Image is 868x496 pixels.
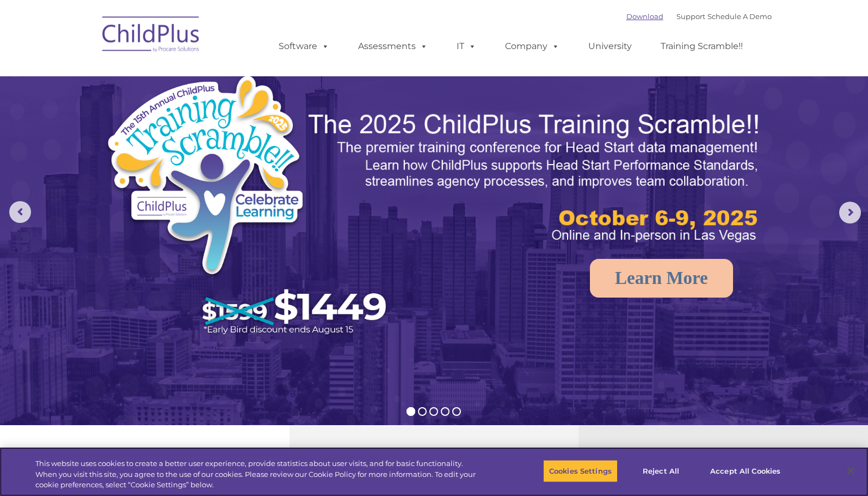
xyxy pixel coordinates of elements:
div: This website uses cookies to create a better user experience, provide statistics about user visit... [35,458,477,491]
a: IT [446,35,487,57]
a: Company [494,35,570,57]
button: Close [839,459,863,483]
span: Phone number [151,117,198,125]
a: Schedule A Demo [707,12,772,21]
button: Reject All [627,459,695,482]
a: University [577,35,643,57]
font: | [626,12,772,21]
img: ChildPlus by Procare Solutions [97,9,206,63]
button: Accept All Cookies [704,459,786,482]
span: Last name [151,72,184,80]
a: Download [626,12,663,21]
button: Cookies Settings [543,459,618,482]
a: Software [268,35,340,57]
a: Assessments [347,35,439,57]
a: Learn More [590,259,733,298]
a: Training Scramble!! [650,35,754,57]
a: Support [676,12,705,21]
